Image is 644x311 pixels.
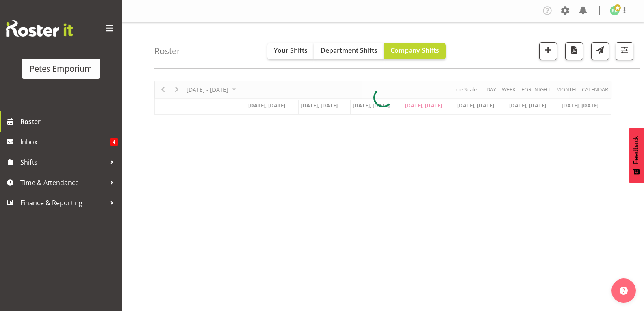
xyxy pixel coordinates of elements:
img: ruth-robertson-taylor722.jpg [610,6,620,15]
img: Rosterit website logo [6,20,73,37]
span: 4 [110,138,118,146]
button: Department Shifts [314,43,384,59]
button: Send a list of all shifts for the selected filtered period to all rostered employees. [591,42,609,60]
button: Filter Shifts [616,42,633,60]
span: Finance & Reporting [20,197,106,209]
span: Roster [20,115,118,128]
span: Inbox [20,136,110,148]
img: help-xxl-2.png [620,287,628,295]
span: Department Shifts [321,46,377,55]
h4: Roster [154,46,180,56]
button: Your Shifts [267,43,314,59]
button: Download a PDF of the roster according to the set date range. [565,42,583,60]
span: Your Shifts [274,46,308,55]
button: Add a new shift [539,42,557,60]
span: Time & Attendance [20,176,106,189]
span: Feedback [633,136,640,164]
span: Shifts [20,156,106,168]
div: Petes Emporium [30,63,92,75]
button: Feedback - Show survey [629,128,644,183]
button: Company Shifts [384,43,446,59]
span: Company Shifts [390,46,439,55]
